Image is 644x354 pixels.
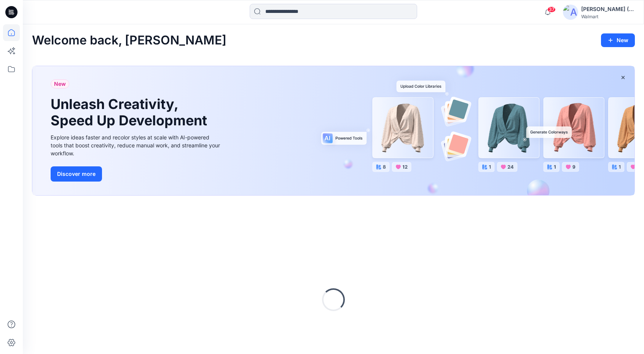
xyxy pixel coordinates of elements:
button: New [601,33,635,47]
div: Walmart [581,14,634,19]
div: Explore ideas faster and recolor styles at scale with AI-powered tools that boost creativity, red... [51,133,222,157]
h2: Welcome back, [PERSON_NAME] [32,33,226,47]
span: New [54,79,66,88]
span: 37 [547,6,556,13]
button: Discover more [51,166,102,182]
a: Discover more [51,166,222,182]
div: [PERSON_NAME] (Delta Galil) [581,5,634,14]
h1: Unleash Creativity, Speed Up Development [51,96,210,129]
img: avatar [563,5,578,20]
